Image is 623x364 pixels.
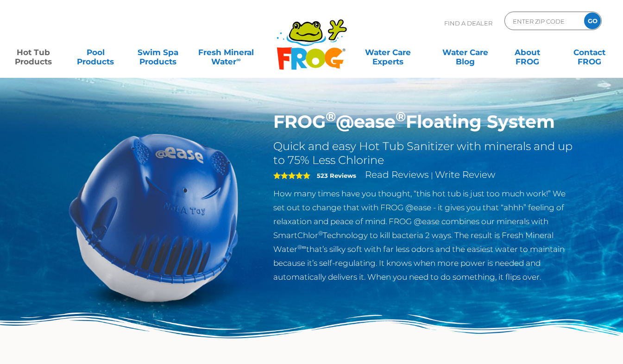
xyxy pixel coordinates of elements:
[444,12,492,35] p: Find A Dealer
[365,169,429,180] a: Read Reviews
[273,187,576,284] p: How many times have you thought, “this hot tub is just too much work!” We set out to change that ...
[297,244,306,251] sup: ®∞
[273,139,576,167] h2: Quick and easy Hot Tub Sanitizer with minerals and up to 75% Less Chlorine
[273,111,576,132] h1: FROG @ease Floating System
[584,13,601,29] input: GO
[512,14,574,28] input: Zip Code Form
[349,43,428,62] a: Water CareExperts
[431,171,433,180] span: |
[273,172,310,179] span: 5
[326,108,336,125] sup: ®
[317,172,356,179] strong: 523 Reviews
[196,43,257,62] a: Fresh MineralWater∞
[503,43,551,62] a: AboutFROG
[435,169,495,180] a: Write Review
[133,43,182,62] a: Swim SpaProducts
[236,56,240,63] sup: ∞
[396,108,406,125] sup: ®
[9,43,57,62] a: Hot TubProducts
[71,43,120,62] a: PoolProducts
[48,111,260,323] img: hot-tub-product-atease-system.png
[318,230,323,237] sup: ®
[566,43,614,62] a: ContactFROG
[441,43,489,62] a: Water CareBlog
